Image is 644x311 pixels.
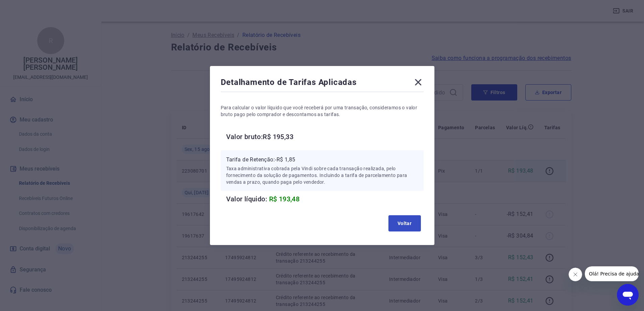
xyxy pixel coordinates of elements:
iframe: Botão para abrir a janela de mensagens [617,284,639,306]
div: Detalhamento de Tarifas Aplicadas [221,77,424,90]
span: R$ 193,48 [269,195,300,203]
p: Tarifa de Retenção: -R$ 1,85 [226,156,418,164]
h6: Valor líquido: [226,194,424,204]
p: Para calcular o valor líquido que você receberá por uma transação, consideramos o valor bruto pag... [221,104,424,118]
iframe: Fechar mensagem [569,268,582,281]
h6: Valor bruto: R$ 195,33 [226,131,424,142]
button: Voltar [388,215,421,231]
span: Olá! Precisa de ajuda? [4,5,57,10]
p: Taxa administrativa cobrada pela Vindi sobre cada transação realizada, pelo fornecimento da soluç... [226,165,418,185]
iframe: Mensagem da empresa [585,266,639,281]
